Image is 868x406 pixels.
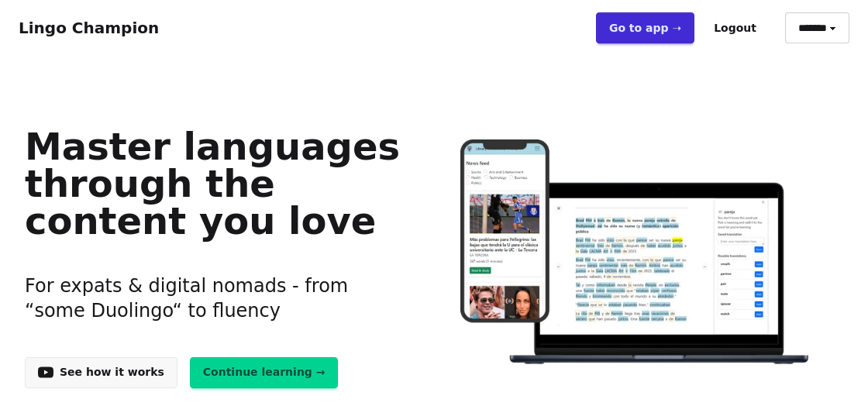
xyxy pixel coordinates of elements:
a: Continue learning → [190,357,339,388]
h3: For expats & digital nomads - from “some Duolingo“ to fluency [25,255,405,342]
button: Logout [701,12,770,43]
img: Learn languages online [429,139,843,367]
a: Lingo Champion [19,19,159,37]
h1: Master languages through the content you love [25,128,405,239]
a: Go to app ➝ [596,12,694,43]
a: See how it works [25,357,177,388]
